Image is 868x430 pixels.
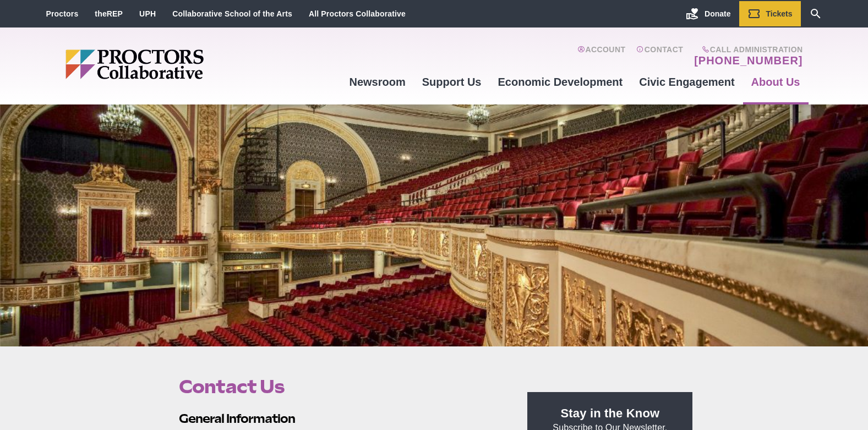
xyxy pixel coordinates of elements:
h1: Contact Us [179,376,503,397]
strong: Stay in the Know [561,406,660,420]
a: theREP [95,9,123,18]
a: Contact [636,45,683,67]
a: Support Us [414,67,490,97]
a: UPH [139,9,156,18]
a: Newsroom [341,67,413,97]
img: Proctors logo [65,49,288,79]
a: Proctors [46,9,79,18]
a: Account [577,45,625,67]
span: Call Administration [691,45,803,54]
a: About Us [743,67,809,97]
a: Economic Development [490,67,631,97]
span: Donate [705,9,730,18]
a: [PHONE_NUMBER] [694,54,803,67]
h2: General Information [179,410,503,427]
a: Donate [678,1,739,26]
a: Search [801,1,831,26]
a: Tickets [739,1,801,26]
a: Collaborative School of the Arts [172,9,292,18]
a: Civic Engagement [631,67,743,97]
span: Tickets [766,9,793,18]
a: All Proctors Collaborative [309,9,406,18]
